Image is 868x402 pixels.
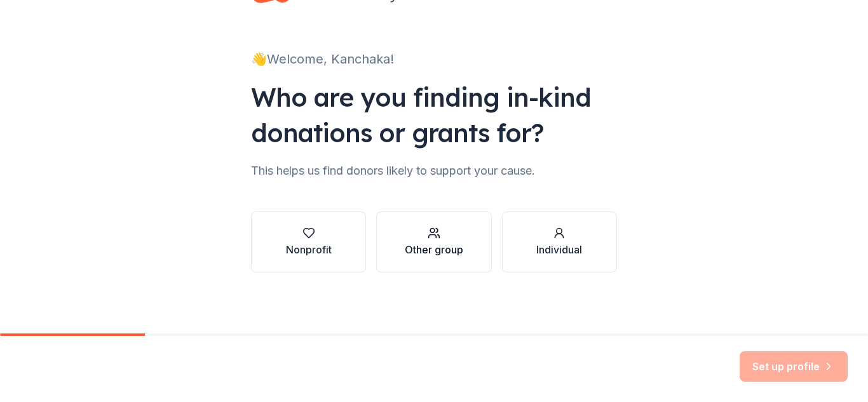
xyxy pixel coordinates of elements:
button: Other group [376,211,491,272]
div: This helps us find donors likely to support your cause. [251,161,617,181]
div: Individual [536,242,582,257]
button: Nonprofit [251,211,366,272]
div: 👋 Welcome, Kanchaka! [251,49,617,69]
div: Who are you finding in-kind donations or grants for? [251,79,617,151]
div: Other group [405,242,463,257]
button: Individual [502,211,617,272]
div: Nonprofit [286,242,332,257]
